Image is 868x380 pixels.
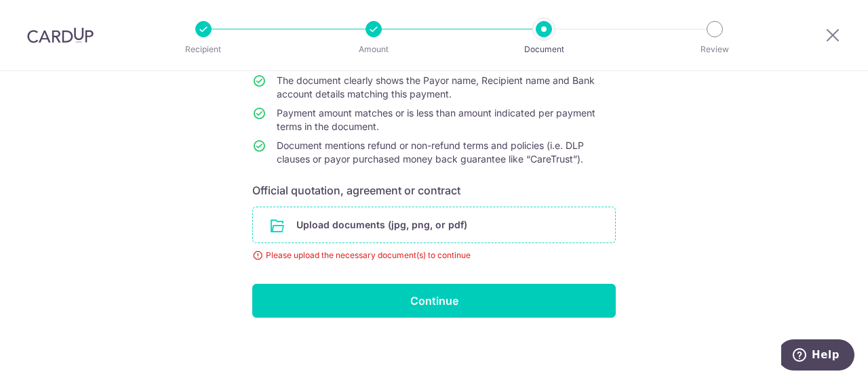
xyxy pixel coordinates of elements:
div: Upload documents (jpg, png, or pdf) [252,207,616,243]
p: Recipient [153,43,254,56]
h6: Official quotation, agreement or contract [252,182,616,198]
p: Amount [323,43,424,56]
input: Continue [252,284,616,318]
img: CardUp [27,27,94,43]
iframe: Opens a widget where you can find more information [781,339,854,373]
p: Review [665,43,765,56]
div: Please upload the necessary document(s) to continue [252,249,616,262]
p: Document [494,43,594,56]
span: The document clearly shows the Payor name, Recipient name and Bank account details matching this ... [277,75,595,100]
span: Payment amount matches or is less than amount indicated per payment terms in the document. [277,107,595,132]
span: Document mentions refund or non-refund terms and policies (i.e. DLP clauses or payor purchased mo... [277,140,584,165]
